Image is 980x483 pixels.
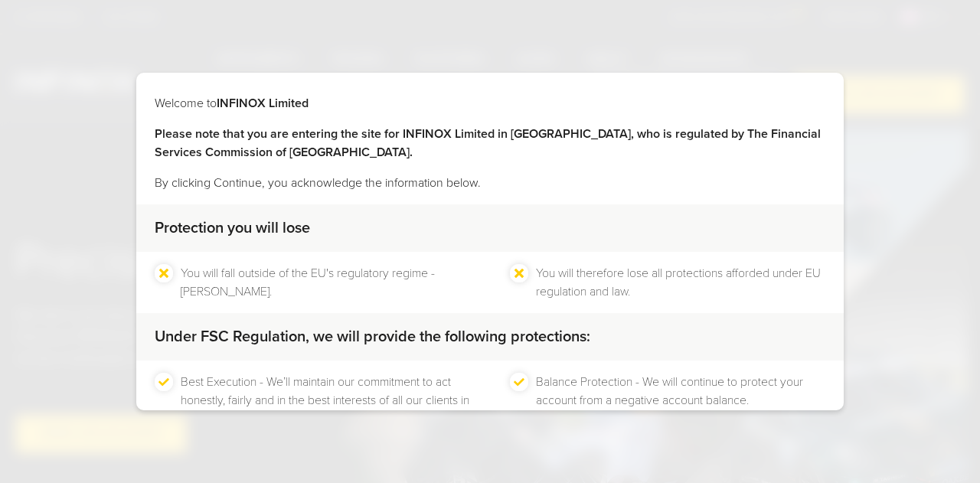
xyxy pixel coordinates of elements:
[155,219,310,237] strong: Protection you will lose
[536,264,825,301] li: You will therefore lose all protections afforded under EU regulation and law.
[217,96,309,111] strong: INFINOX Limited
[536,373,825,428] li: Balance Protection - We will continue to protect your account from a negative account balance.
[181,264,470,301] li: You will fall outside of the EU's regulatory regime - [PERSON_NAME].
[155,94,825,113] p: Welcome to
[155,126,821,160] strong: Please note that you are entering the site for INFINOX Limited in [GEOGRAPHIC_DATA], who is regul...
[181,373,470,428] li: Best Execution - We’ll maintain our commitment to act honestly, fairly and in the best interests ...
[155,328,590,346] strong: Under FSC Regulation, we will provide the following protections:
[155,174,825,192] p: By clicking Continue, you acknowledge the information below.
